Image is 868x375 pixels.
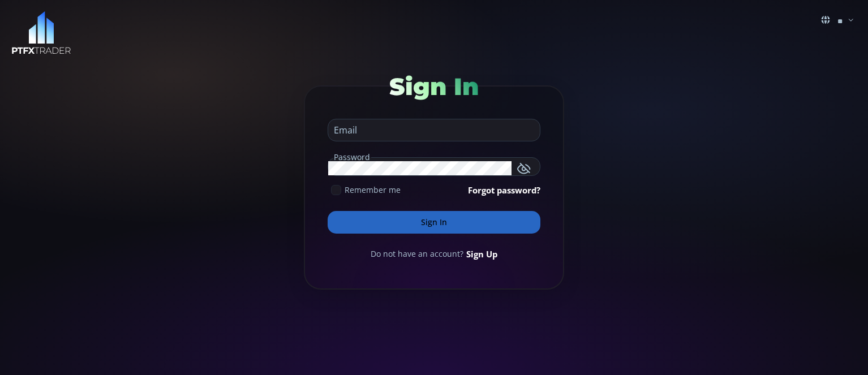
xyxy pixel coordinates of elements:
[328,248,540,260] div: Do not have an account?
[468,184,540,196] a: Forgot password?
[345,184,401,196] span: Remember me
[11,11,71,55] img: LOGO
[389,72,479,101] span: Sign In
[328,211,540,234] button: Sign In
[466,248,497,260] a: Sign Up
